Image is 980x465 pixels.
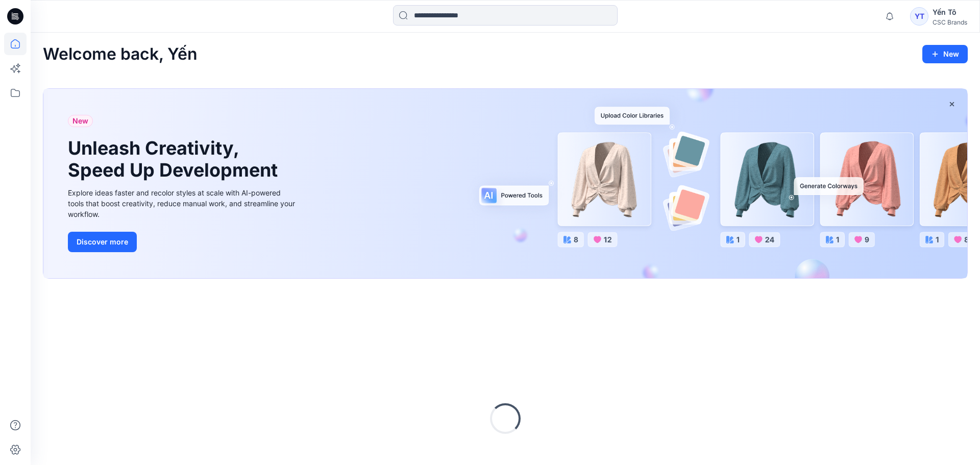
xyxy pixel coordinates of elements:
[68,137,282,181] h1: Unleash Creativity, Speed Up Development
[43,45,198,64] h2: Welcome back, Yến
[72,115,88,127] span: New
[910,7,928,26] div: YT
[68,232,298,252] a: Discover more
[68,232,137,252] button: Discover more
[922,45,968,63] button: New
[933,18,967,26] div: CSC Brands
[933,6,967,18] div: Yến Tô
[68,187,298,219] div: Explore ideas faster and recolor styles at scale with AI-powered tools that boost creativity, red...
